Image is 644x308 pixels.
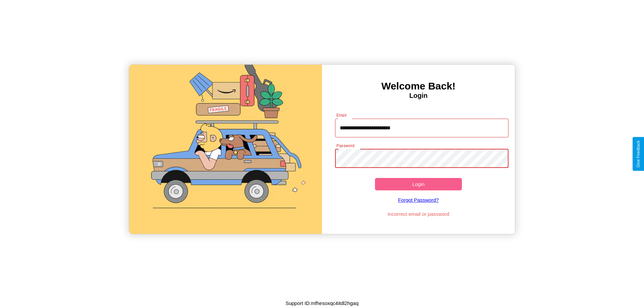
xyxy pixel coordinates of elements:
h3: Welcome Back! [322,80,515,92]
button: Login [375,178,462,190]
img: gif [129,65,322,234]
p: Incorrect email or password [332,209,505,219]
label: Email [336,112,347,118]
p: Support ID: mfhesoxqc4itdl2hgaq [285,299,359,308]
label: Password [336,143,354,148]
div: Give Feedback [636,140,641,168]
a: Forgot Password? [332,190,505,209]
h4: Login [322,92,515,100]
